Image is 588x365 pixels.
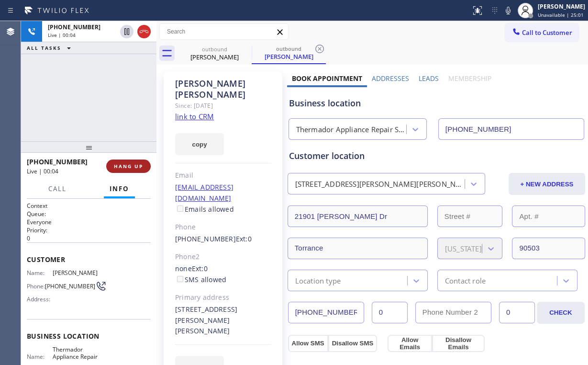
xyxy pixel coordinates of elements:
label: Membership [448,74,491,83]
input: Search [160,24,288,39]
span: Live | 00:04 [48,32,76,38]
label: SMS allowed [175,275,226,284]
span: Call [48,184,67,193]
input: City [288,238,428,259]
button: Info [104,180,135,198]
span: [PHONE_NUMBER] [48,23,100,31]
span: Live | 00:04 [27,167,58,175]
button: copy [175,133,224,155]
span: Name: [27,269,53,276]
button: HANG UP [106,160,151,173]
button: Call [43,180,72,198]
input: Address [288,205,428,227]
div: Location type [295,275,341,286]
label: Emails allowed [175,205,234,214]
span: Name: [27,353,53,360]
div: Contact role [445,275,486,286]
div: [STREET_ADDRESS][PERSON_NAME][PERSON_NAME] [175,304,271,337]
button: Call to Customer [505,23,578,42]
input: SMS allowed [177,276,183,282]
span: HANG UP [114,163,143,170]
span: Unavailable | 25:01 [538,11,584,18]
span: [PERSON_NAME] [53,269,101,276]
label: Addresses [372,74,409,83]
p: 0 [27,234,151,242]
input: Apt. # [512,205,585,227]
div: [PERSON_NAME] [253,52,325,61]
button: Allow Emails [388,335,432,352]
button: Disallow Emails [432,335,485,352]
span: Ext: 0 [236,234,252,243]
input: Phone Number [288,302,364,323]
span: Address: [27,296,53,303]
div: [PERSON_NAME] [538,2,585,11]
h2: Queue: [27,210,151,218]
span: Business location [27,331,151,341]
button: Mute [501,4,515,17]
span: Ext: 0 [192,264,208,273]
div: [STREET_ADDRESS][PERSON_NAME][PERSON_NAME] [295,179,466,190]
div: [PERSON_NAME] [178,53,251,61]
input: Emails allowed [177,205,183,212]
div: Since: [DATE] [175,100,271,111]
button: CHECK [537,302,585,324]
button: Hold Customer [120,25,133,38]
button: Disallow SMS [328,335,377,352]
label: Book Appointment [292,74,362,83]
button: + NEW ADDRESS [509,173,585,195]
input: Ext. [372,302,408,323]
div: outbound [253,45,325,52]
input: Street # [437,205,503,227]
button: Hang up [137,25,151,38]
span: Call to Customer [522,28,572,37]
span: Phone: [27,283,45,290]
h2: Priority: [27,226,151,234]
span: Customer [27,255,151,264]
div: Email [175,170,271,181]
input: Phone Number 2 [415,302,491,323]
a: [PHONE_NUMBER] [175,234,236,243]
button: ALL TASKS [21,42,80,54]
span: ALL TASKS [27,45,61,51]
div: Primary address [175,292,271,303]
p: Everyone [27,218,151,226]
div: Peggy Pifer [253,43,325,63]
a: [EMAIL_ADDRESS][DOMAIN_NAME] [175,182,233,203]
div: Thermador Appliance Repair Service [296,124,407,135]
input: Ext. 2 [499,302,535,323]
div: Business location [289,97,584,110]
div: outbound [178,46,251,53]
div: Customer location [289,149,584,162]
span: Info [110,184,129,193]
span: [PHONE_NUMBER] [45,283,95,290]
label: Leads [419,74,439,83]
div: [PERSON_NAME] [PERSON_NAME] [175,78,271,100]
span: [PHONE_NUMBER] [27,157,88,166]
div: none [175,263,271,285]
input: ZIP [512,238,585,259]
input: Phone Number [438,118,584,140]
button: Allow SMS [288,335,328,352]
div: Peggy Pifer [178,43,251,64]
a: link to CRM [175,112,214,121]
div: Phone2 [175,251,271,262]
h1: Context [27,202,151,210]
div: Phone [175,222,271,233]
